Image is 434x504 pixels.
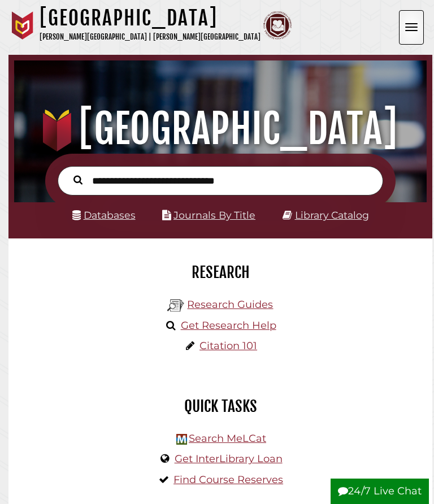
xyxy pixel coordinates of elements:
[199,340,257,352] a: Citation 101
[40,6,261,31] h1: [GEOGRAPHIC_DATA]
[181,319,276,332] a: Get Research Help
[72,209,136,221] a: Databases
[68,172,88,186] button: Search
[187,298,273,311] a: Research Guides
[173,209,255,221] a: Journals By Title
[40,31,261,44] p: [PERSON_NAME][GEOGRAPHIC_DATA] | [PERSON_NAME][GEOGRAPHIC_DATA]
[263,11,292,40] img: Calvin Theological Seminary
[189,432,266,445] a: Search MeLCat
[73,175,83,185] i: Search
[399,10,424,45] button: Open the menu
[167,297,184,314] img: Hekman Library Logo
[17,263,424,282] h2: Research
[175,453,283,465] a: Get InterLibrary Loan
[176,434,187,445] img: Hekman Library Logo
[17,397,424,416] h2: Quick Tasks
[21,104,420,154] h1: [GEOGRAPHIC_DATA]
[295,209,369,221] a: Library Catalog
[173,473,283,486] a: Find Course Reserves
[8,11,37,40] img: Calvin University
